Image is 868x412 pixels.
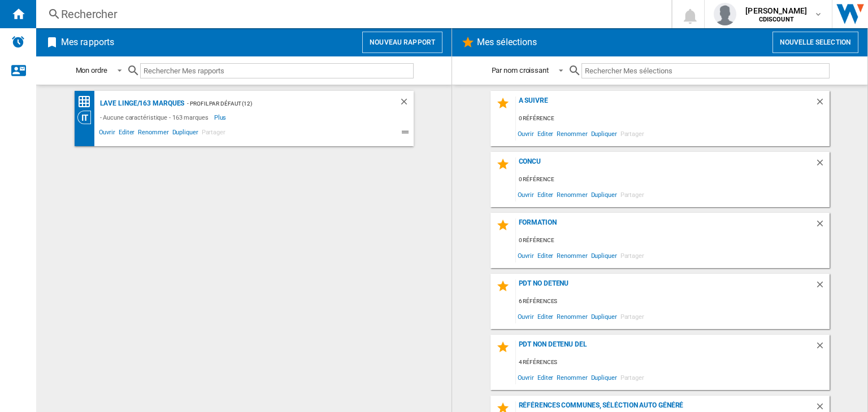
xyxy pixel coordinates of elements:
span: Renommer [555,126,589,141]
span: Renommer [555,248,589,263]
input: Rechercher Mes rapports [140,63,414,78]
div: Formation [516,218,815,234]
span: [PERSON_NAME] [745,5,807,16]
input: Rechercher Mes sélections [581,63,830,78]
div: 6 références [516,295,830,309]
span: Renommer [555,370,589,385]
span: Editer [536,309,555,324]
div: - Profil par défaut (12) [184,97,376,111]
span: Editer [536,248,555,263]
span: Partager [619,126,646,141]
span: Dupliquer [589,248,619,263]
div: Supprimer [815,279,830,295]
span: Ouvrir [516,309,536,324]
span: Dupliquer [589,187,619,202]
span: Partager [619,309,646,324]
div: Supprimer [815,340,830,356]
span: Dupliquer [589,309,619,324]
span: Partager [200,127,227,141]
div: Mon ordre [76,66,107,74]
span: Editer [536,187,555,202]
img: profile.jpg [714,3,736,25]
div: Matrice des prix [77,95,97,109]
span: Ouvrir [97,127,117,141]
div: 4 références [516,356,830,370]
button: Nouveau rapport [362,32,442,53]
img: alerts-logo.svg [11,35,25,49]
div: 0 référence [516,112,830,126]
div: pdt non detenu del [516,340,815,356]
div: - Aucune caractéristique - 163 marques [97,111,214,124]
span: Editer [117,127,136,141]
div: Supprimer [815,157,830,173]
span: Renommer [555,309,589,324]
span: Partager [619,248,646,263]
span: Partager [619,187,646,202]
span: Ouvrir [516,248,536,263]
div: pdt no detenu [516,279,815,295]
span: Dupliquer [589,370,619,385]
div: Supprimer [399,97,414,111]
h2: Mes sélections [475,32,539,53]
span: Editer [536,370,555,385]
div: Lave linge/163 marques [97,97,185,111]
span: Renommer [136,127,170,141]
div: Vision Catégorie [77,111,97,124]
div: Rechercher [61,6,642,22]
div: 0 référence [516,173,830,187]
span: Dupliquer [589,126,619,141]
div: Supprimer [815,97,830,112]
span: Dupliquer [171,127,200,141]
h2: Mes rapports [59,32,116,53]
div: 0 référence [516,234,830,248]
div: Par nom croissant [492,66,549,74]
span: Partager [619,370,646,385]
span: Editer [536,126,555,141]
div: a suivre [516,97,815,112]
span: Plus [214,111,228,124]
span: Ouvrir [516,187,536,202]
div: Supprimer [815,218,830,234]
span: Ouvrir [516,370,536,385]
b: CDISCOUNT [759,16,794,23]
span: Renommer [555,187,589,202]
span: Ouvrir [516,126,536,141]
div: concu [516,157,815,173]
button: Nouvelle selection [772,32,858,53]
